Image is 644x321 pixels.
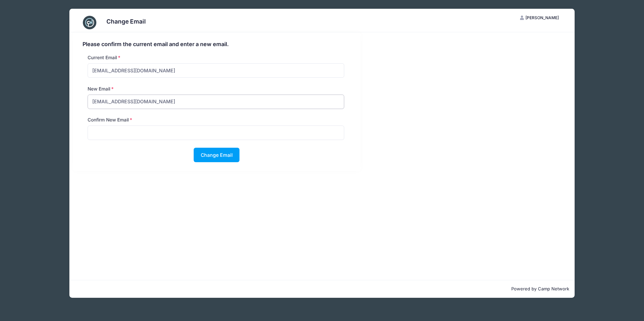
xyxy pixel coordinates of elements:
h3: Change Email [106,18,146,25]
p: Powered by Camp Network [75,286,569,292]
img: CampNetwork [83,16,96,29]
span: [PERSON_NAME] [525,15,559,20]
label: New Email [88,85,114,92]
h4: Please confirm the current email and enter a new email. [83,41,351,48]
label: Confirm New Email [88,116,132,123]
button: Change Email [194,148,239,162]
label: Current Email [88,54,121,61]
button: [PERSON_NAME] [514,12,565,24]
